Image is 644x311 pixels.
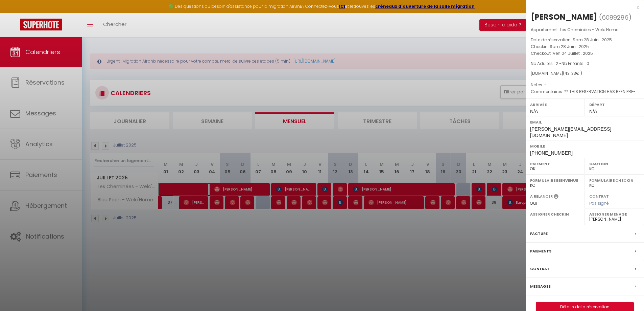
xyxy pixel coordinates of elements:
span: Sam 28 Juin . 2025 [573,37,612,43]
label: Formulaire Checkin [589,177,640,184]
span: Les Cheminées - Welc'Home [560,27,618,32]
label: A relancer [530,194,553,199]
label: Contrat [589,194,609,198]
span: 6089286 [602,13,628,22]
i: Sélectionner OUI si vous souhaiter envoyer les séquences de messages post-checkout [554,194,558,201]
span: N/A [530,109,538,114]
label: Départ [589,101,640,108]
label: Caution [589,160,640,167]
span: [PERSON_NAME][EMAIL_ADDRESS][DOMAIN_NAME] [530,126,611,138]
label: Messages [530,283,551,290]
label: Arrivée [530,101,580,108]
span: [PHONE_NUMBER] [530,150,573,156]
span: 431.33 [565,70,576,76]
div: [PERSON_NAME] [531,12,597,22]
label: Assigner Checkin [530,211,580,218]
span: Pas signé [589,200,609,206]
p: Date de réservation : [531,37,639,43]
span: ( € ) [563,70,582,76]
button: Ouvrir le widget de chat LiveChat [5,3,26,23]
span: - [544,82,547,88]
p: Checkout : [531,50,639,57]
label: Assigner Menage [589,211,640,218]
span: ( ) [599,13,631,22]
div: x [526,3,639,12]
label: Paiement [530,160,580,167]
label: Paiements [530,248,551,255]
label: Contrat [530,265,550,272]
label: Facture [530,230,548,237]
span: Nb Enfants : 0 [562,61,589,66]
p: Appartement : [531,26,639,33]
span: Sam 28 Juin . 2025 [550,44,589,49]
label: Mobile [530,143,640,150]
span: Ven 04 Juillet . 2025 [553,50,593,56]
label: Formulaire Bienvenue [530,177,580,184]
p: Notes : [531,82,639,88]
span: Nb Adultes : 2 - [531,61,589,66]
label: Email [530,119,640,126]
p: Checkin : [531,43,639,50]
p: Commentaires : [531,88,639,95]
div: [DOMAIN_NAME] [531,70,639,77]
span: N/A [589,109,597,114]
